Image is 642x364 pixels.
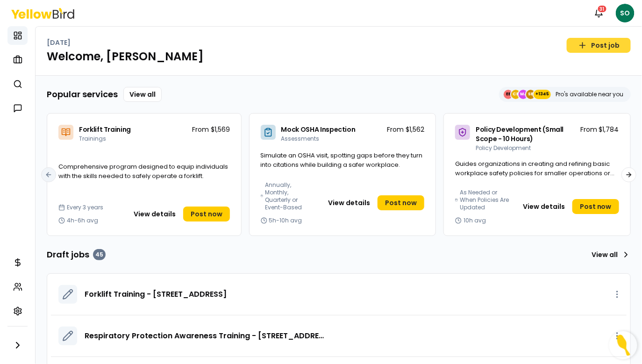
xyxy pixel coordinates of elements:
button: View details [517,199,571,214]
p: From $1,562 [387,125,424,134]
span: Post now [580,202,612,211]
a: Post job [567,38,631,53]
span: Assessments [281,135,320,143]
div: 31 [597,5,607,13]
span: 4h-6h avg [67,217,98,224]
a: Respiratory Protection Awareness Training - [STREET_ADDRESS] [85,330,324,342]
a: View all [123,87,162,102]
span: SO [616,4,635,22]
span: Comprehensive program designed to equip individuals with the skills needed to safely operate a fo... [58,162,228,180]
a: Post now [378,195,424,210]
a: View all [588,247,631,262]
p: From $1,569 [192,125,230,134]
div: 45 [93,249,106,260]
button: View details [322,195,376,210]
h3: Draft jobs [47,248,106,261]
p: [DATE] [47,38,71,47]
span: Annually, Monthly, Quarterly or Event-Based [265,181,315,211]
span: EE [504,90,513,99]
span: 5h-10h avg [269,217,302,224]
span: Every 3 years [67,204,103,211]
h3: Popular services [47,88,118,101]
span: As Needed or When Policies Are Updated [460,189,510,211]
span: CE [511,90,521,99]
p: From $1,784 [580,125,619,134]
a: Forklift Training - [STREET_ADDRESS] [85,289,227,300]
a: Post now [572,199,619,214]
span: +1345 [535,90,549,99]
span: Policy Development (Small Scope - 10 Hours) [476,125,564,143]
span: Trainings [79,135,106,143]
span: Guides organizations in creating and refining basic workplace safety policies for smaller operati... [455,159,614,186]
span: 10h avg [464,217,486,224]
span: Post now [191,209,222,219]
span: Policy Development [476,144,531,152]
button: View details [128,207,181,221]
span: Simulate an OSHA visit, spotting gaps before they turn into citations while building a safer work... [261,151,423,169]
span: SE [526,90,535,99]
a: Post now [183,207,230,221]
span: Mock OSHA Inspection [281,125,356,134]
span: Forklift Training [79,125,131,134]
p: Pro's available near you [556,91,623,98]
button: 31 [590,4,608,22]
span: MJ [519,90,528,99]
button: Open Resource Center [609,331,637,359]
span: Post now [385,198,417,207]
h1: Welcome, [PERSON_NAME] [47,49,631,64]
